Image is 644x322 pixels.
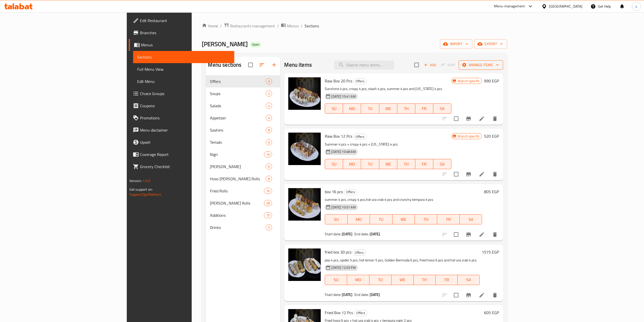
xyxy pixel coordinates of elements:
span: 4 [266,116,272,120]
span: Offers [354,310,367,316]
span: Branch specific [456,79,482,83]
span: Branches [140,30,230,36]
span: 10 [264,213,272,218]
button: SU [325,103,343,114]
button: Branch-specific-item [462,228,475,241]
span: WE [393,276,412,283]
div: Salads4 [206,100,280,112]
a: Edit menu item [479,292,485,298]
div: items [266,91,272,97]
span: 6 [266,140,272,145]
button: WE [379,103,397,114]
button: TU [369,275,391,285]
a: Full Menu View [133,63,234,75]
div: items [266,164,272,170]
span: Select to update [451,169,461,180]
a: Support.OpsPlatform [129,191,162,198]
span: Fried Box 12 Pcs [325,309,353,316]
span: Edit Menu [137,78,230,84]
h6: 805 EGP [484,188,499,195]
div: items [264,151,272,157]
p: Sunshine 4 pcs, crispy 4 pcs, stash 4 pcs, summer 4 pcs and [US_STATE] 4 pcs [325,86,451,92]
span: WE [381,160,395,168]
input: search [334,61,394,69]
nav: Menu sections [206,73,280,236]
button: SA [460,214,482,224]
div: items [264,212,272,218]
button: MO [348,214,370,224]
div: Offers [353,78,367,84]
div: Menu-management [494,3,525,9]
div: Nigri16 [206,148,280,160]
div: Soups2 [206,87,280,100]
span: 9 [266,79,272,84]
a: Edit Menu [133,75,234,87]
div: Sashimi8 [206,124,280,136]
a: Edit menu item [479,116,485,122]
div: Offers [353,134,367,140]
div: items [266,176,272,182]
span: TH [399,105,413,112]
span: Offers [353,134,366,140]
a: Choice Groups [129,87,234,100]
a: Menus [281,23,299,29]
div: Offers [352,249,366,256]
b: [DATE] [370,231,380,237]
a: Edit menu item [479,171,485,177]
a: Grocery Checklist [129,160,234,173]
span: Temaki [210,139,266,145]
span: Select to update [451,290,461,300]
span: 6 [266,164,272,169]
div: Hoso Maki Rolls [210,176,266,182]
div: items [266,103,272,109]
span: Branch specific [456,134,482,139]
button: MO [347,275,369,285]
b: [DATE] [342,291,352,298]
div: Fried Rolls16 [206,185,280,197]
span: Start date: [325,231,341,237]
span: Offers [344,189,357,195]
div: Maki Rolls [210,200,264,206]
span: Menus [287,23,299,29]
span: TU [371,276,389,283]
p: Summer 4 pcs + crispy 4 pcs + [US_STATE] 4 pcs [325,141,451,148]
img: box 16 pcs [288,188,321,221]
span: TH [416,276,434,283]
div: Offers [210,78,266,84]
span: Nigri [210,151,264,157]
span: 1.0.0 [142,177,150,184]
button: WE [392,214,415,224]
span: Upsell [140,139,230,145]
span: Sashimi [210,127,266,133]
img: fried box 30 pcs [288,248,321,281]
div: Salads [210,103,266,109]
span: Fried Rolls [210,188,264,194]
span: 16 [264,189,272,193]
span: WE [381,105,395,112]
span: SA [462,216,480,223]
span: Manage items [463,62,499,68]
span: Open [250,42,261,47]
span: Appetizer [210,115,266,121]
span: 8 [266,176,272,181]
span: Version: [129,177,142,184]
a: Coupons [129,100,234,112]
button: WE [391,275,414,285]
button: TH [397,103,415,114]
span: Raw Box 12 Pcs [325,132,352,140]
span: Edit Restaurant [140,17,230,24]
button: SU [325,159,343,169]
span: Full Menu View [137,66,230,72]
a: Branches [129,27,234,39]
button: delete [489,168,501,180]
div: [PERSON_NAME] Rolls28 [206,197,280,209]
span: TH [399,160,413,168]
button: FR [415,159,433,169]
span: WE [395,216,413,223]
span: End date: [354,231,369,237]
span: [PERSON_NAME] Rolls [210,200,264,206]
span: Drinks [210,224,266,230]
span: Sort sections [256,59,268,71]
button: delete [489,289,501,301]
span: Coverage Report [140,151,230,157]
